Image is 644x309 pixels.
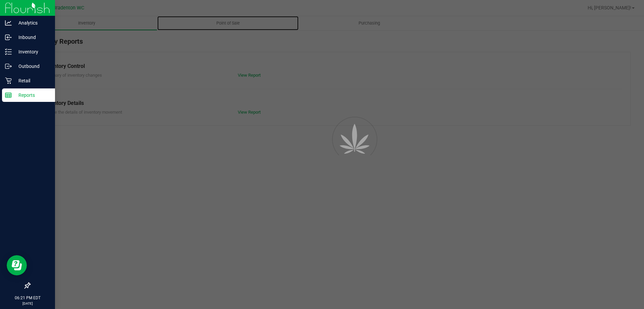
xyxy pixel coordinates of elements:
inline-svg: Retail [5,77,12,84]
p: Reports [12,91,52,99]
p: 06:21 PM EDT [3,295,52,301]
inline-svg: Outbound [5,63,12,70]
p: [DATE] [3,301,52,306]
p: Analytics [12,19,52,27]
p: Inventory [12,48,52,56]
p: Retail [12,77,52,85]
p: Inbound [12,33,52,41]
inline-svg: Inventory [5,48,12,55]
p: Outbound [12,62,52,70]
inline-svg: Inbound [5,34,12,41]
inline-svg: Reports [5,92,12,99]
iframe: Resource center [7,255,27,275]
inline-svg: Analytics [5,20,12,26]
